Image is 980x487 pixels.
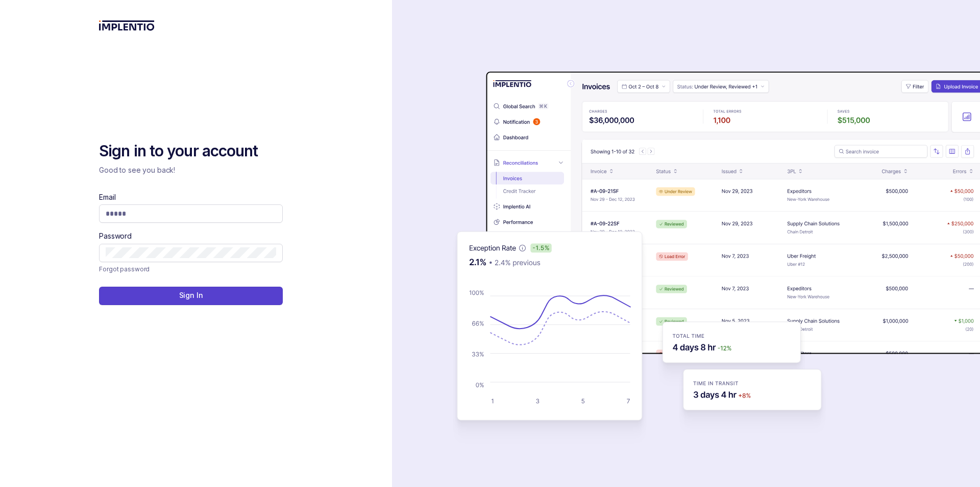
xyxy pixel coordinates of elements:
[99,264,150,274] a: Link Forgot password
[99,192,115,202] label: Email
[99,165,283,175] p: Good to see you back!
[99,141,283,161] h2: Sign in to your account
[179,290,203,300] p: Sign In
[99,231,132,241] label: Password
[99,287,283,305] button: Sign In
[99,20,155,31] img: logo
[99,264,150,274] p: Forgot password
